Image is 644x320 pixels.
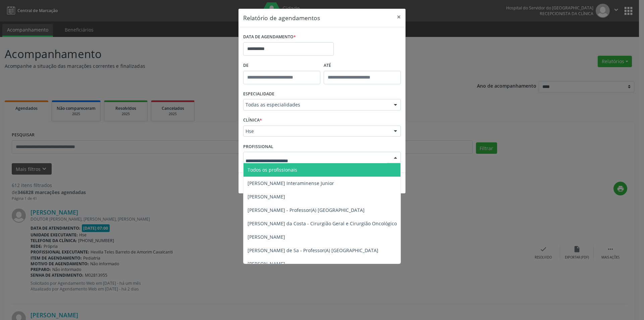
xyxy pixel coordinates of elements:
[248,234,285,240] span: [PERSON_NAME]
[243,141,273,152] label: PROFISSIONAL
[243,115,262,126] label: CLÍNICA
[248,220,397,227] span: [PERSON_NAME] da Costa - Cirurgião Geral e Cirurgião Oncológico
[243,60,320,71] label: De
[324,60,401,71] label: ATÉ
[248,261,285,267] span: [PERSON_NAME]
[248,167,297,173] span: Todos os profissionais
[243,32,296,42] label: DATA DE AGENDAMENTO
[248,207,365,213] span: [PERSON_NAME] - Professor(A) [GEOGRAPHIC_DATA]
[243,89,274,99] label: ESPECIALIDADE
[392,9,406,25] button: Close
[248,247,378,254] span: [PERSON_NAME] de Sa - Professor(A) [GEOGRAPHIC_DATA]
[248,193,285,200] span: [PERSON_NAME]
[246,101,387,108] span: Todas as especialidades
[246,128,387,135] span: Hse
[243,13,320,22] h5: Relatório de agendamentos
[248,180,334,186] span: [PERSON_NAME] Interaminense Junior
